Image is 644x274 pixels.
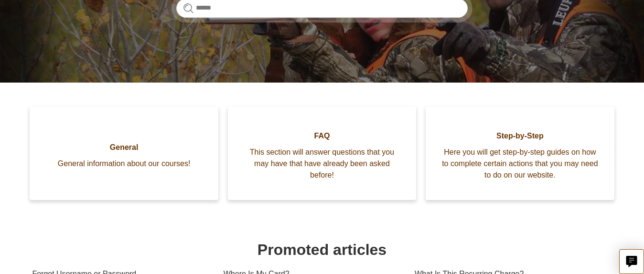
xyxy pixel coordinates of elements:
[426,106,614,200] a: Step-by-Step Here you will get step-by-step guides on how to complete certain actions that you ma...
[32,238,612,261] h1: Promoted articles
[242,147,402,181] span: This section will answer questions that you may have that have already been asked before!
[44,158,204,169] span: General information about our courses!
[228,106,416,200] a: FAQ This section will answer questions that you may have that have already been asked before!
[440,130,600,142] span: Step-by-Step
[242,130,402,142] span: FAQ
[619,249,644,274] button: Live chat
[30,106,218,200] a: General General information about our courses!
[440,147,600,181] span: Here you will get step-by-step guides on how to complete certain actions that you may need to do ...
[44,142,204,153] span: General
